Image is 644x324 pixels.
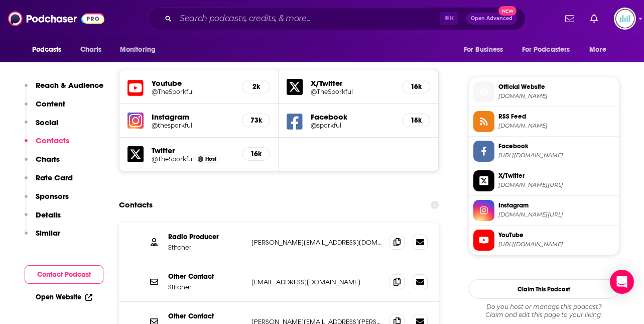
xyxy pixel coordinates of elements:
[152,146,234,155] h5: Twitter
[498,241,615,248] span: https://www.youtube.com/@TheSporkful
[466,13,517,25] button: Open AdvancedNew
[25,40,75,59] button: open menu
[251,278,382,286] p: [EMAIL_ADDRESS][DOMAIN_NAME]
[614,8,636,30] img: User Profile
[36,99,65,109] p: Content
[589,43,606,57] span: More
[36,154,60,164] p: Charts
[311,122,394,129] a: @sporkful
[498,201,615,210] span: Instagram
[498,92,615,100] span: siriusxm.com
[25,265,103,284] button: Contact Podcast
[473,200,615,221] a: Instagram[DOMAIN_NAME][URL]
[498,122,615,130] span: feeds.simplecast.com
[473,81,615,102] a: Official Website[DOMAIN_NAME]
[120,43,156,57] span: Monitoring
[498,142,615,151] span: Facebook
[311,78,394,88] h5: X/Twitter
[473,230,615,251] a: YouTube[URL][DOMAIN_NAME]
[168,272,243,281] p: Other Contact
[498,6,517,16] span: New
[36,136,69,145] p: Contacts
[440,12,458,25] span: ⌘ K
[411,82,422,91] h5: 16k
[8,9,104,28] img: Podchaser - Follow, Share and Rate Podcasts
[311,112,394,122] h5: Facebook
[36,191,69,201] p: Sponsors
[36,293,92,301] a: Open Website
[168,283,243,291] p: Stitcher
[25,118,58,136] button: Social
[36,210,61,220] p: Details
[311,88,394,95] a: @TheSporkful
[498,112,615,121] span: RSS Feed
[582,40,619,59] button: open menu
[25,136,69,154] button: Contacts
[25,191,69,210] button: Sponsors
[148,7,526,30] div: Search podcasts, credits, & more...
[168,312,243,320] p: Other Contact
[469,303,619,311] span: Do you host or manage this podcast?
[152,88,234,95] a: @TheSporkful
[498,231,615,240] span: YouTube
[25,80,103,99] button: Reach & Audience
[152,122,234,129] a: @thesporkful
[152,112,234,122] h5: Instagram
[32,43,62,57] span: Podcasts
[168,233,243,241] p: Radio Producer
[411,116,422,125] h5: 18k
[127,113,144,129] img: iconImage
[614,8,636,30] span: Logged in as podglomerate
[498,82,615,91] span: Official Website
[516,40,585,59] button: open menu
[473,170,615,191] a: X/Twitter[DOMAIN_NAME][URL]
[36,118,58,127] p: Social
[522,43,570,57] span: For Podcasters
[113,40,169,59] button: open menu
[25,210,61,229] button: Details
[498,171,615,180] span: X/Twitter
[251,238,382,247] p: [PERSON_NAME][EMAIL_ADDRESS][DOMAIN_NAME]
[36,173,73,182] p: Rate Card
[119,195,153,214] h2: Contacts
[176,11,440,27] input: Search podcasts, credits, & more...
[205,156,216,162] span: Host
[561,10,578,27] a: Show notifications dropdown
[250,116,262,125] h5: 73k
[471,16,512,21] span: Open Advanced
[586,10,602,27] a: Show notifications dropdown
[457,40,516,59] button: open menu
[473,111,615,132] a: RSS Feed[DOMAIN_NAME]
[25,99,65,118] button: Content
[80,43,102,57] span: Charts
[36,80,103,90] p: Reach & Audience
[473,141,615,162] a: Facebook[URL][DOMAIN_NAME]
[36,228,60,238] p: Similar
[168,243,243,252] p: Stitcher
[610,270,634,294] div: Open Intercom Messenger
[464,43,503,57] span: For Business
[25,173,73,191] button: Rate Card
[498,152,615,159] span: https://www.facebook.com/sporkful
[25,228,60,247] button: Similar
[198,156,203,162] img: Dan Pashman
[469,279,619,299] button: Claim This Podcast
[74,40,108,59] a: Charts
[614,8,636,30] button: Show profile menu
[25,154,60,173] button: Charts
[469,303,619,319] div: Claim and edit this page to your liking.
[498,211,615,219] span: instagram.com/thesporkful
[250,150,262,158] h5: 16k
[498,181,615,189] span: twitter.com/TheSporkful
[152,78,234,88] h5: Youtube
[250,82,262,91] h5: 2k
[152,155,194,163] a: @TheSporkful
